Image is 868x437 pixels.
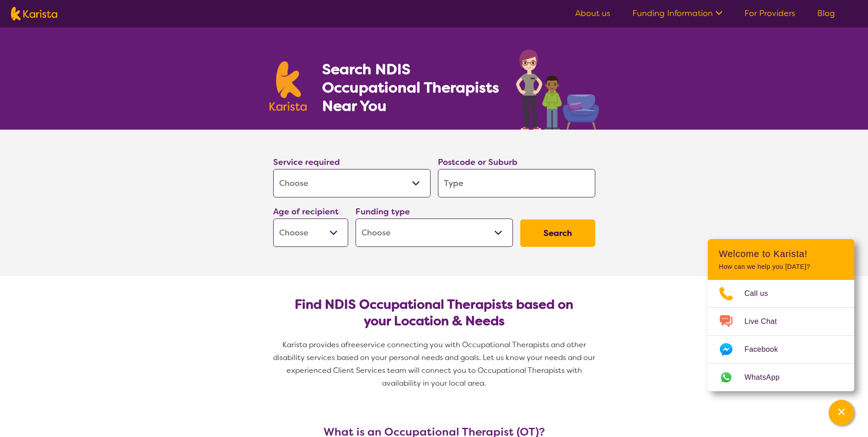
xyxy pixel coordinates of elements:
h2: Find NDIS Occupational Therapists based on your Location & Needs [280,296,588,329]
a: About us [575,8,610,19]
img: Karista logo [270,61,307,111]
a: Web link opens in a new tab. [708,364,854,391]
button: Search [520,219,595,247]
a: For Providers [744,8,795,19]
span: Karista provides a [282,340,345,350]
h2: Welcome to Karista! [719,248,843,259]
span: Facebook [744,343,789,356]
img: occupational-therapy [516,49,599,130]
label: Service required [273,157,340,168]
a: Blog [817,8,835,19]
label: Postcode or Suburb [438,157,518,168]
span: Live Chat [744,315,788,328]
input: Type [438,169,595,197]
ul: Choose channel [708,280,854,391]
button: Channel Menu [829,400,854,426]
a: Funding Information [632,8,722,19]
label: Age of recipient [273,206,339,217]
img: Karista logo [11,7,57,21]
span: WhatsApp [744,371,791,384]
label: Funding type [356,206,410,217]
h1: Search NDIS Occupational Therapists Near You [322,60,500,115]
span: service connecting you with Occupational Therapists and other disability services based on your p... [273,340,597,388]
span: free [345,340,360,350]
div: Channel Menu [708,239,854,391]
p: How can we help you [DATE]? [719,263,843,271]
span: Call us [744,287,779,300]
